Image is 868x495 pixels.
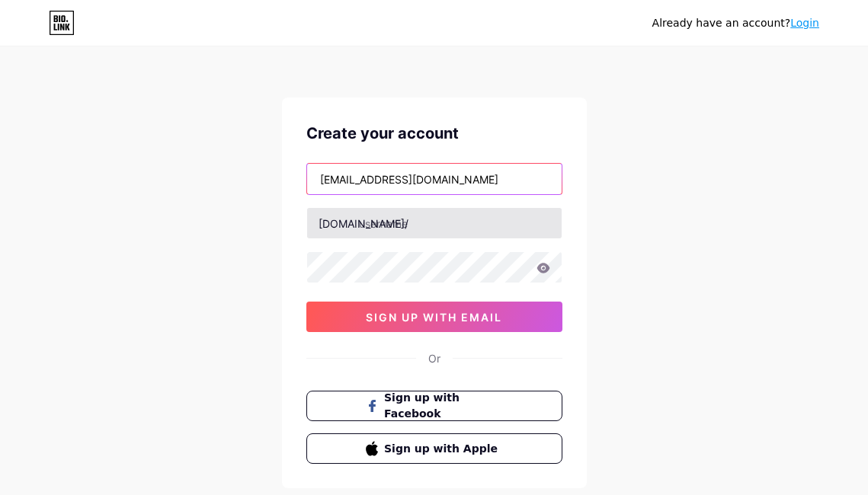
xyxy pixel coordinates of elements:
span: Sign up with Facebook [384,390,502,422]
input: username [307,208,562,238]
div: [DOMAIN_NAME]/ [319,216,408,232]
button: Sign up with Facebook [306,391,562,421]
div: Already have an account? [652,15,819,31]
button: Sign up with Apple [306,433,562,464]
input: Email [307,164,562,194]
span: Sign up with Apple [384,441,502,457]
button: sign up with email [306,302,562,332]
a: Login [790,17,819,29]
span: sign up with email [366,311,502,324]
div: Or [428,350,440,366]
div: Create your account [306,122,562,145]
